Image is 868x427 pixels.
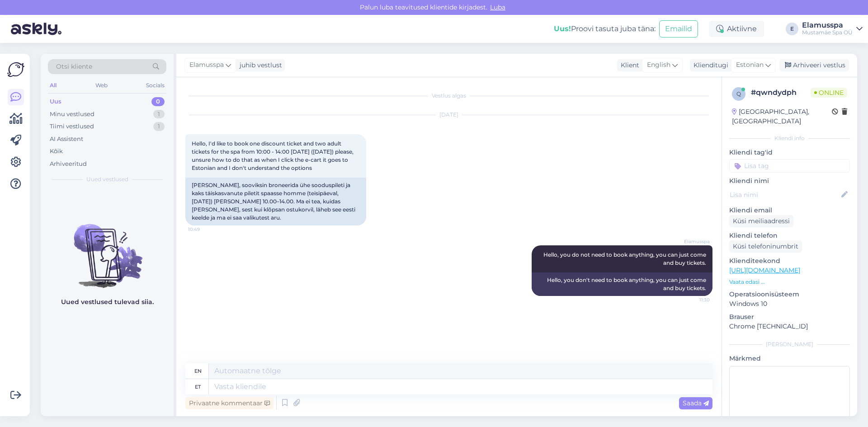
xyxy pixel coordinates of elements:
span: 11:30 [676,296,710,303]
div: [PERSON_NAME], sooviksin broneerida ühe sooduspileti ja kaks täiskasvanute piletit spaasse homme ... [185,178,366,225]
div: Arhiveeritud [50,160,87,169]
span: Hello, you do not need to book anything, you can just come and buy tickets. [543,251,708,266]
p: Kliendi email [729,206,850,215]
div: Socials [144,80,166,91]
div: Mustamäe Spa OÜ [802,29,853,36]
div: 1 [153,122,165,131]
span: Hello, I'd like to book one discount ticket and two adult tickets for the spa from 10:00 - 14:00 ... [192,140,355,171]
div: AI Assistent [50,135,83,144]
p: Kliendi nimi [729,176,850,186]
div: Hello, you don't need to book anything, you can just come and buy tickets. [532,272,712,296]
input: Lisa nimi [730,190,840,200]
div: Uus [50,97,61,106]
div: Klient [617,61,639,70]
p: Operatsioonisüsteem [729,290,850,299]
div: Kliendi info [729,134,850,142]
div: Küsi meiliaadressi [729,215,793,227]
a: [URL][DOMAIN_NAME] [729,266,800,274]
p: Chrome [TECHNICAL_ID] [729,322,850,331]
div: juhib vestlust [236,61,282,70]
div: Web [94,80,109,91]
div: 0 [151,97,165,106]
span: q [736,90,741,97]
span: Elamusspa [189,60,224,70]
div: Klienditugi [690,61,728,70]
p: Klienditeekond [729,256,850,266]
div: Proovi tasuta juba täna: [554,23,656,34]
img: No chats [41,208,174,289]
b: Uus! [554,24,571,33]
span: Otsi kliente [56,62,92,71]
p: Märkmed [729,354,850,363]
span: English [647,60,670,70]
div: Privaatne kommentaar [185,397,274,409]
span: Elamusspa [676,238,710,245]
div: Vestlus algas [185,92,712,100]
div: en [194,363,202,379]
div: Aktiivne [709,21,764,37]
p: Windows 10 [729,299,850,309]
p: Brauser [729,312,850,322]
div: # qwndydph [751,87,811,98]
span: Online [811,88,847,98]
div: E [786,23,798,35]
div: Küsi telefoninumbrit [729,240,802,253]
span: Uued vestlused [86,175,128,183]
p: Vaata edasi ... [729,278,850,286]
img: Askly Logo [7,61,24,78]
button: Emailid [659,20,698,38]
span: Saada [683,399,709,407]
div: [PERSON_NAME] [729,340,850,348]
p: Kliendi telefon [729,231,850,240]
div: Minu vestlused [50,110,94,119]
div: Elamusspa [802,22,853,29]
a: ElamusspaMustamäe Spa OÜ [802,22,863,36]
input: Lisa tag [729,159,850,173]
span: 10:49 [188,226,222,233]
p: Uued vestlused tulevad siia. [61,297,154,307]
div: [DATE] [185,111,712,119]
div: Kõik [50,147,63,156]
div: [GEOGRAPHIC_DATA], [GEOGRAPHIC_DATA] [732,107,832,126]
div: et [195,379,201,394]
div: 1 [153,110,165,119]
p: Kliendi tag'id [729,148,850,157]
div: Tiimi vestlused [50,122,94,131]
span: Estonian [736,60,764,70]
div: All [48,80,58,91]
span: Luba [487,3,508,11]
div: Arhiveeri vestlus [779,59,849,71]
